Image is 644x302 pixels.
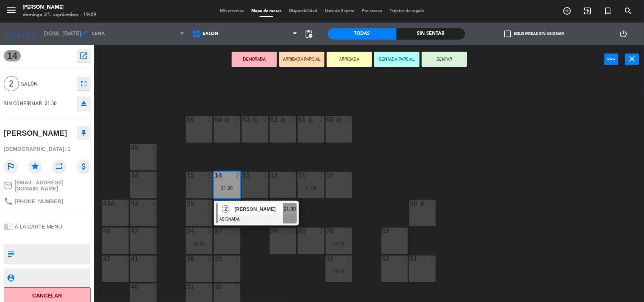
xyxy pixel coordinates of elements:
[187,200,187,207] div: 25
[422,52,467,67] button: SENTAR
[431,200,435,207] div: 2
[583,6,592,15] i: exit_to_app
[504,31,564,37] label: Solo mesas sin asignar
[235,284,240,290] div: 2
[307,116,314,123] i: lock
[419,200,426,206] i: lock
[397,28,465,40] div: Sin sentar
[15,224,62,230] span: À LA CARTE MENU
[207,256,212,262] div: 2
[152,284,156,290] div: 4
[298,172,299,179] div: 11
[187,284,187,290] div: 31
[187,256,187,262] div: 26
[504,31,511,37] span: check_box_outline_blank
[628,54,637,63] i: close
[263,200,268,207] div: 2
[235,116,240,123] div: 2
[263,116,268,123] div: 2
[279,52,324,67] button: ARRIBADA PARCIAL
[187,172,187,179] div: 15
[298,185,324,190] div: 21:00
[207,200,212,207] div: 2
[45,100,57,106] span: 21:30
[124,228,128,235] div: 2
[232,52,277,67] button: DEMORADA
[235,256,240,262] div: 4
[4,143,91,156] div: [DEMOGRAPHIC_DATA]: 1
[327,52,372,67] button: ARRIBADA
[347,172,352,179] div: 7
[152,256,156,262] div: 4
[4,159,17,173] i: outlined_flag
[4,197,13,206] i: phone
[431,256,435,262] div: 2
[28,159,42,173] i: star
[252,116,258,123] i: lock
[235,200,240,207] div: 2
[291,200,296,207] div: 2
[103,256,103,262] div: 47
[374,52,420,67] button: SENTADA PARCIAL
[235,205,283,213] span: [PERSON_NAME]
[304,29,314,38] span: pending_actions
[347,116,352,123] div: 2
[6,5,17,16] i: menu
[79,79,88,88] i: fullscreen
[347,228,352,235] div: 7
[291,116,296,123] div: 2
[21,80,73,88] span: Salón
[382,228,383,235] div: 53
[152,144,156,151] div: 4
[298,228,299,235] div: 19
[15,198,63,204] span: [PHONE_NUMBER]
[77,159,91,173] i: attach_money
[403,256,407,262] div: 2
[619,29,628,38] i: power_settings_new
[186,241,212,246] div: 20:00
[285,9,321,13] span: Disponibilidad
[79,51,88,60] i: open_in_new
[271,172,271,179] div: 12
[335,116,342,123] i: lock
[4,50,21,61] span: 14
[284,204,296,213] span: 21:30
[247,9,285,13] span: Mapa de mesas
[319,116,324,123] div: 2
[625,54,639,65] button: close
[216,9,247,13] span: Mis reservas
[103,200,103,207] div: 43A
[52,159,66,173] i: repeat
[4,179,91,192] a: mail_outline[EMAIL_ADDRESS][DOMAIN_NAME]
[207,228,212,235] div: 2
[4,100,42,106] span: SIN CONFIRMAR
[403,228,407,235] div: 2
[203,31,218,37] span: Salón
[152,200,156,207] div: 4
[77,49,91,63] button: open_in_new
[222,205,229,213] span: 2
[358,9,386,13] span: Pre-acceso
[124,256,128,262] div: 2
[326,241,352,246] div: 19:30
[15,179,91,192] span: [EMAIL_ADDRESS][DOMAIN_NAME]
[4,127,67,140] div: [PERSON_NAME]
[65,29,74,38] i: arrow_drop_down
[326,269,352,274] div: 19:30
[321,9,358,13] span: Lista de Espera
[603,6,612,15] i: turned_in_not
